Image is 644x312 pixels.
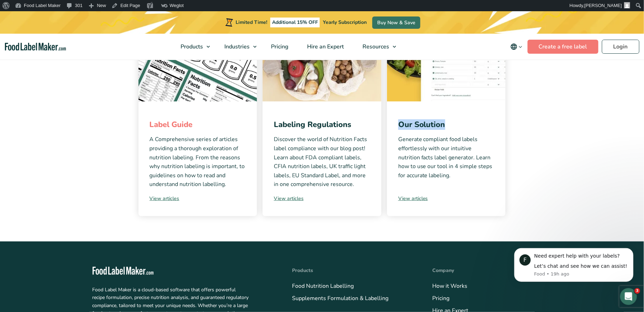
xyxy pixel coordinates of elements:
[236,19,267,26] span: Limited Time!
[584,3,622,8] span: [PERSON_NAME]
[433,282,468,290] a: How it Works
[222,43,250,51] span: Industries
[635,288,640,294] span: 3
[150,195,246,202] a: View articles
[353,34,400,60] a: Resources
[93,267,154,275] img: Food Label Maker - white
[150,119,193,130] a: Label Guide
[360,43,390,51] span: Resources
[274,135,370,189] p: Discover the world of Nutrition Facts label compliance with our blog post! Learn about FDA compli...
[398,195,495,202] a: View articles
[305,43,345,51] span: Hire an Expert
[602,40,639,54] a: Login
[323,19,367,26] span: Yearly Subscription
[274,195,370,202] a: View articles
[178,43,204,51] span: Products
[150,135,246,189] p: A Comprehensive series of articles providing a thorough exploration of nutrition labeling. From t...
[398,119,445,130] a: Our Solution
[298,34,352,60] a: Hire an Expert
[433,267,552,274] h4: Company
[171,34,213,60] a: Products
[274,119,351,130] a: Labeling Regulations
[292,267,412,274] h4: Products
[528,40,598,54] a: Create a free label
[270,18,320,27] span: Additional 15% OFF
[269,43,289,51] span: Pricing
[433,294,450,302] a: Pricing
[372,16,420,29] a: Buy Now & Save
[262,34,296,60] a: Pricing
[292,282,354,290] a: Food Nutrition Labelling
[620,288,637,305] iframe: Intercom live chat
[215,34,260,60] a: Industries
[292,294,389,302] a: Supplements Formulation & Labelling
[504,238,644,293] iframe: Intercom notifications message
[398,135,495,180] p: Generate compliant food labels effortlessly with our intuitive nutrition facts label generator. L...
